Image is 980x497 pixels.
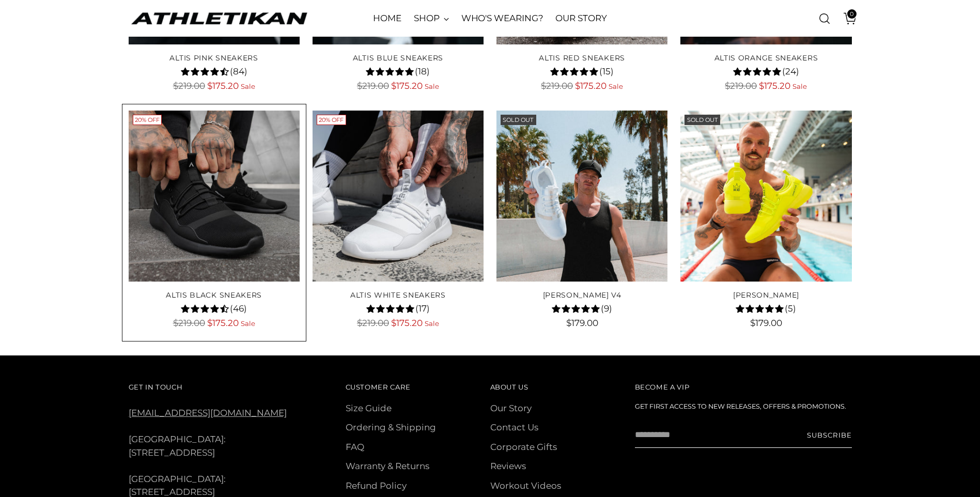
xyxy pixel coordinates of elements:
a: Refund Policy [346,480,407,491]
span: Sale [792,82,807,90]
img: ALTIS Black Sneakers [129,111,300,282]
span: $175.20 [391,318,423,328]
a: ALTIS Black Sneakers [166,290,262,300]
span: (24) [782,65,799,79]
img: tattooed guy putting on his white casual sneakers [313,111,484,282]
div: 4.8 rating (24 votes) [680,65,851,78]
a: ALTIS Orange Sneakers [714,53,818,63]
div: 4.7 rating (15 votes) [496,65,667,78]
span: About Us [490,383,528,391]
span: (9) [601,302,612,316]
a: ATHLETIKAN [129,10,309,26]
img: KYLE CHALMERS [680,111,851,282]
span: $175.20 [759,81,790,91]
a: Our Story [490,403,532,413]
span: Customer Care [346,383,411,391]
span: (17) [415,302,430,316]
a: HOME [373,7,401,30]
a: SHOP [414,7,449,30]
span: 0 [847,9,857,19]
span: Sale [241,319,255,328]
span: Sale [425,319,439,328]
img: WILL SPARKS V4 [496,111,667,282]
div: 5.0 rating (5 votes) [680,302,851,315]
a: Size Guide [346,403,392,413]
a: Reviews [490,461,526,471]
a: Workout Videos [490,480,561,491]
span: $175.20 [391,81,423,91]
div: 4.8 rating (17 votes) [313,302,484,315]
span: Sale [609,82,623,90]
div: 4.4 rating (46 votes) [129,302,300,315]
a: ALTIS Red Sneakers [539,53,625,63]
a: Open cart modal [836,8,857,29]
span: (5) [785,302,796,316]
span: $219.00 [357,81,389,91]
span: (84) [230,65,247,79]
span: Get In Touch [129,383,183,391]
h6: Get first access to new releases, offers & promotions. [635,402,852,412]
span: Become a VIP [635,383,690,391]
a: WHO'S WEARING? [461,7,543,30]
a: [PERSON_NAME] V4 [543,290,621,300]
a: Open search modal [814,8,835,29]
a: ALTIS White Sneakers [313,111,484,282]
a: ALTIS Pink Sneakers [169,53,258,63]
span: $219.00 [173,318,205,328]
div: 4.3 rating (84 votes) [129,65,300,78]
span: $175.20 [575,81,606,91]
span: (15) [599,65,614,79]
span: $219.00 [541,81,573,91]
span: $175.20 [207,318,239,328]
a: Contact Us [490,422,538,432]
span: $219.00 [357,318,389,328]
a: [PERSON_NAME] [733,290,799,300]
span: (46) [230,302,247,316]
span: $179.00 [750,318,782,328]
span: $219.00 [725,81,757,91]
a: Ordering & Shipping [346,422,436,432]
span: $175.20 [207,81,239,91]
a: FAQ [346,442,364,452]
a: ALTIS White Sneakers [350,290,446,300]
a: [EMAIL_ADDRESS][DOMAIN_NAME] [129,408,287,418]
div: 4.8 rating (9 votes) [496,302,667,315]
a: Corporate Gifts [490,442,557,452]
a: ALTIS Blue Sneakers [353,53,443,63]
button: Subscribe [807,422,852,448]
span: Sale [241,82,255,90]
span: $179.00 [566,318,598,328]
a: Warranty & Returns [346,461,429,471]
span: $219.00 [173,81,205,91]
span: Sale [425,82,439,90]
span: (18) [415,65,430,79]
div: 4.8 rating (18 votes) [313,65,484,78]
a: OUR STORY [555,7,606,30]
